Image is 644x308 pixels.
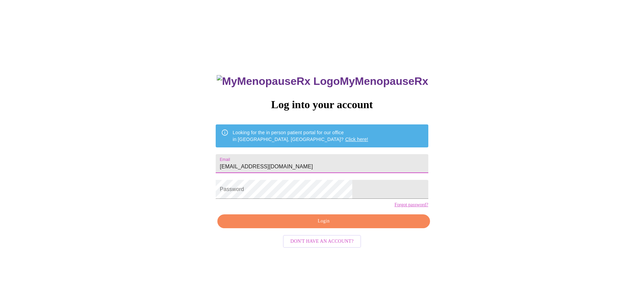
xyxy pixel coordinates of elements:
[225,217,422,226] span: Login
[233,126,368,145] div: Looking for the in person patient portal for our office in [GEOGRAPHIC_DATA], [GEOGRAPHIC_DATA]?
[217,75,340,88] img: MyMenopauseRx Logo
[217,214,430,228] button: Login
[217,75,428,88] h3: MyMenopauseRx
[281,238,363,244] a: Don't have an account?
[345,137,368,142] a: Click here!
[395,202,428,208] a: Forgot password?
[283,235,361,248] button: Don't have an account?
[290,237,354,246] span: Don't have an account?
[216,98,428,111] h3: Log into your account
